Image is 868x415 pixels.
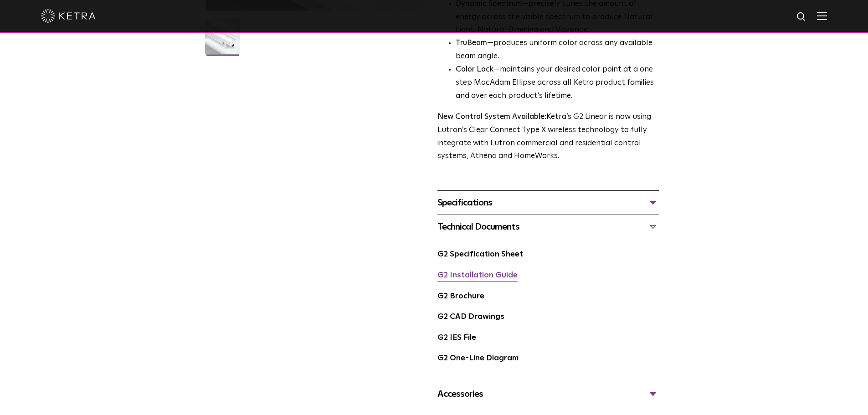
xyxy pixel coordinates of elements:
[437,220,659,234] div: Technical Documents
[437,292,484,300] a: G2 Brochure
[796,11,807,23] img: search icon
[456,63,659,103] li: —maintains your desired color point at a one step MacAdam Ellipse across all Ketra product famili...
[205,19,240,61] img: G2-Linear-2021-Web-Square
[437,113,546,121] strong: New Control System Available:
[437,334,476,342] a: G2 IES File
[437,111,659,164] p: Ketra’s G2 Linear is now using Lutron’s Clear Connect Type X wireless technology to fully integra...
[437,354,519,362] a: G2 One-Line Diagram
[41,9,96,23] img: ketra-logo-2019-white
[437,195,659,210] div: Specifications
[437,251,523,258] a: G2 Specification Sheet
[437,313,504,321] a: G2 CAD Drawings
[456,37,659,63] li: —produces uniform color across any available beam angle.
[817,11,827,20] img: Hamburger%20Nav.svg
[456,66,493,73] strong: Color Lock
[437,272,518,279] a: G2 Installation Guide
[456,39,487,47] strong: TruBeam
[437,387,659,401] div: Accessories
